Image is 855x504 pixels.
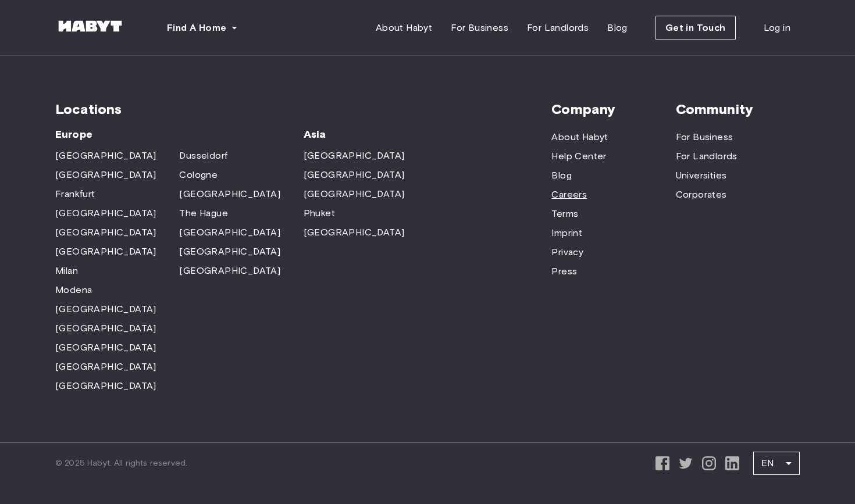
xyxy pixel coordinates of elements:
[441,16,518,40] a: For Business
[179,206,228,220] a: The Hague
[55,206,156,220] a: [GEOGRAPHIC_DATA]
[55,302,156,316] a: [GEOGRAPHIC_DATA]
[55,149,156,163] a: [GEOGRAPHIC_DATA]
[304,226,405,240] a: [GEOGRAPHIC_DATA]
[179,264,280,278] a: [GEOGRAPHIC_DATA]
[158,16,247,40] button: Find A Home
[55,20,125,32] img: Habyt
[55,168,156,182] a: [GEOGRAPHIC_DATA]
[551,245,583,259] a: Privacy
[551,207,578,221] a: Terms
[551,188,587,202] a: Careers
[167,21,226,35] span: Find A Home
[55,226,156,240] a: [GEOGRAPHIC_DATA]
[527,21,589,35] span: For Landlords
[607,21,628,35] span: Blog
[179,168,218,182] a: Cologne
[518,16,598,40] a: For Landlords
[304,206,335,220] a: Phuket
[376,21,432,35] span: About Habyt
[55,245,156,259] a: [GEOGRAPHIC_DATA]
[179,149,227,163] a: Dusseldorf
[551,149,606,163] a: Help Center
[304,187,405,201] a: [GEOGRAPHIC_DATA]
[55,457,187,469] span: © 2025 Habyt. All rights reserved.
[598,16,637,40] a: Blog
[451,21,508,35] span: For Business
[551,130,608,144] a: About Habyt
[676,130,733,144] a: For Business
[551,264,577,278] a: Press
[55,127,304,141] span: Europe
[551,226,582,240] a: Imprint
[55,379,156,393] a: [GEOGRAPHIC_DATA]
[551,169,572,183] a: Blog
[55,321,156,335] a: [GEOGRAPHIC_DATA]
[764,21,790,35] span: Log in
[55,101,551,118] span: Locations
[655,16,736,40] button: Get in Touch
[665,21,726,35] span: Get in Touch
[179,245,280,259] a: [GEOGRAPHIC_DATA]
[304,149,405,163] a: [GEOGRAPHIC_DATA]
[676,169,727,183] a: Universities
[304,127,427,141] span: Asia
[55,341,156,355] a: [GEOGRAPHIC_DATA]
[55,283,92,297] a: Modena
[55,264,78,278] a: Milan
[304,168,405,182] a: [GEOGRAPHIC_DATA]
[676,149,738,163] a: For Landlords
[179,187,280,201] a: [GEOGRAPHIC_DATA]
[676,188,727,202] a: Corporates
[55,187,95,201] a: Frankfurt
[551,101,675,118] span: Company
[55,360,156,374] a: [GEOGRAPHIC_DATA]
[676,101,800,118] span: Community
[366,16,441,40] a: About Habyt
[179,226,280,240] a: [GEOGRAPHIC_DATA]
[753,447,800,480] div: EN
[754,16,800,40] a: Log in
